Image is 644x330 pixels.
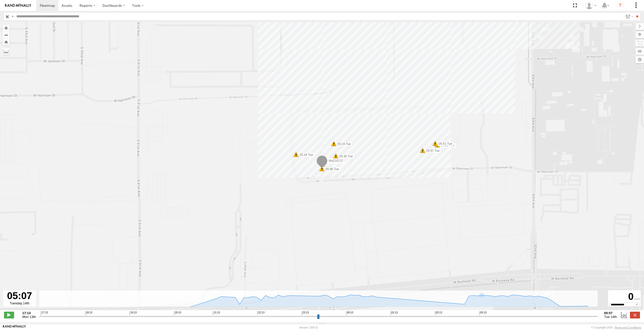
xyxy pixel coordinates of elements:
[334,142,352,146] label: 05:24 Tue
[322,167,340,171] label: 05:06 Tue
[3,31,10,38] button: Zoom out
[257,311,264,315] span: 22:13
[591,326,641,329] div: © Copyright 2025 -
[299,326,318,329] div: Version: 309.01
[336,154,354,159] label: 05:30 Tue
[609,291,640,303] div: 0
[130,311,137,315] span: 19:13
[635,56,644,63] label: Map Settings
[4,312,14,318] label: Play/Stop
[22,315,36,319] span: Mon 13th Oct 2025
[615,326,641,329] a: Terms and Conditions
[329,159,343,163] span: NHZ15727
[5,4,31,7] img: rand-logo.svg
[435,311,442,315] span: 02:13
[584,2,598,9] div: Zulema McIntosch
[616,2,624,10] i: ?
[3,48,10,55] label: Measure
[302,311,309,315] span: 23:13
[437,143,456,148] label: 05:12 Tue
[11,13,15,20] label: Search Query
[604,315,617,319] span: Tue 14th Oct 2025
[630,312,640,318] label: Close
[479,311,487,315] span: 03:13
[174,311,181,315] span: 20:13
[41,311,48,315] span: 17:13
[391,311,398,315] span: 01:13
[85,311,92,315] span: 18:13
[423,149,441,153] label: 05:57 Tue
[296,153,314,157] label: 05:18 Tue
[213,311,220,315] span: 21:13
[435,142,454,146] label: 05:51 Tue
[3,325,26,330] a: Visit our Website
[22,311,36,315] strong: 17:13
[604,311,617,315] strong: 05:57
[623,13,634,20] label: Search Filter Options
[3,38,10,45] button: Zoom Home
[346,311,353,315] span: 00:13
[3,25,10,31] button: Zoom in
